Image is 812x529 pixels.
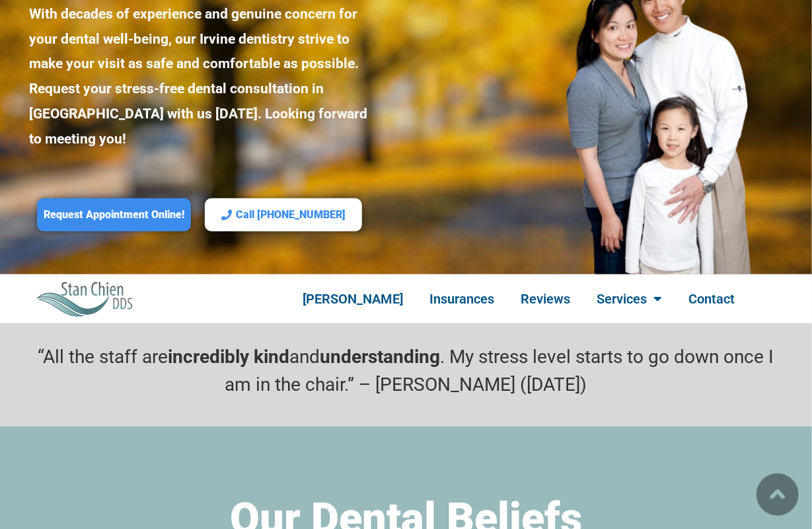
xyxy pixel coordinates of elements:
[584,284,676,314] a: Services
[30,343,783,399] p: “All the staff are and . My stress level starts to go down once I am in the chair.” – [PERSON_NAM...
[30,2,369,152] p: With decades of experience and genuine concern for your dental well-being, our Irvine dentistry s...
[676,284,749,314] a: Contact
[417,284,508,314] a: Insurances
[36,281,134,316] img: Stan Chien DDS Best Irvine Dentist Logo
[262,284,776,314] nav: Menu
[236,208,346,222] span: Call [PHONE_NUMBER]
[205,198,362,232] a: Call [PHONE_NUMBER]
[508,284,584,314] a: Reviews
[37,198,191,232] a: Request Appointment Online!
[168,346,290,368] strong: incredibly kind
[44,208,184,222] span: Request Appointment Online!
[290,284,417,314] a: [PERSON_NAME]
[320,346,441,368] strong: understanding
